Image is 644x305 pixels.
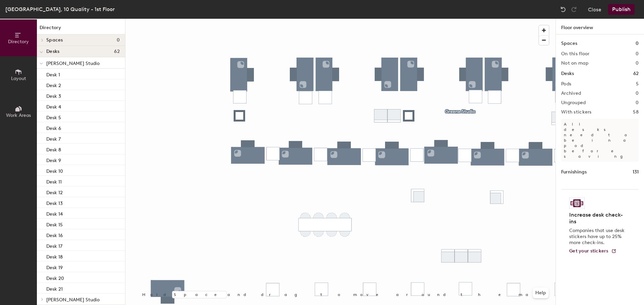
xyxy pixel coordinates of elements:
span: Get your stickers [569,248,608,254]
h1: Floor overview [556,19,644,34]
img: Redo [571,6,577,13]
p: Desk 6 [46,124,61,131]
h2: 58 [633,109,639,115]
h1: Directory [37,24,125,34]
h2: 5 [636,81,639,87]
h2: 0 [636,51,639,57]
p: Desk 8 [46,145,61,153]
p: Desk 18 [46,252,63,260]
p: Companies that use desk stickers have up to 25% more check-ins. [569,228,627,246]
p: Desk 11 [46,177,62,185]
img: Sticker logo [569,198,585,209]
h2: 0 [636,91,639,96]
h2: Archived [561,91,581,96]
h2: On this floor [561,51,590,57]
h1: 62 [633,70,639,77]
h4: Increase desk check-ins [569,212,627,225]
p: Desk 21 [46,284,63,292]
h1: Furnishings [561,168,587,176]
button: Help [533,288,549,298]
span: Desks [46,49,59,54]
p: Desk 19 [46,263,63,271]
span: [PERSON_NAME] Studio [46,297,100,303]
button: Close [588,4,601,15]
img: Undo [560,6,567,13]
div: [GEOGRAPHIC_DATA], 10 Quality - 1st Floor [5,5,115,13]
p: Desk 1 [46,70,60,78]
p: Desk 14 [46,209,63,217]
p: Desk 15 [46,220,63,228]
span: Layout [11,76,26,81]
span: 62 [114,49,120,54]
p: Desk 3 [46,91,61,99]
p: Desk 16 [46,231,63,238]
h2: 0 [636,100,639,105]
button: Publish [608,4,635,15]
span: 0 [117,37,120,43]
h2: 0 [636,61,639,66]
span: Directory [8,39,29,45]
p: Desk 17 [46,241,62,249]
p: All desks need to be in a pod before saving [561,119,639,162]
span: Spaces [46,37,63,43]
h2: With stickers [561,109,592,115]
h2: Ungrouped [561,100,586,105]
p: Desk 4 [46,102,61,110]
h1: Spaces [561,40,577,47]
p: Desk 10 [46,166,63,174]
p: Desk 9 [46,156,61,163]
p: Desk 5 [46,113,61,121]
h1: 131 [633,168,639,176]
h2: Pods [561,81,571,87]
span: [PERSON_NAME] Studio [46,61,100,66]
h1: 0 [636,40,639,47]
p: Desk 12 [46,188,63,196]
h2: Not on map [561,61,588,66]
span: Work Areas [6,112,31,118]
h1: Desks [561,70,574,77]
p: Desk 7 [46,134,61,142]
p: Desk 20 [46,274,64,281]
a: Get your stickers [569,248,616,254]
p: Desk 13 [46,199,63,206]
p: Desk 2 [46,81,61,88]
